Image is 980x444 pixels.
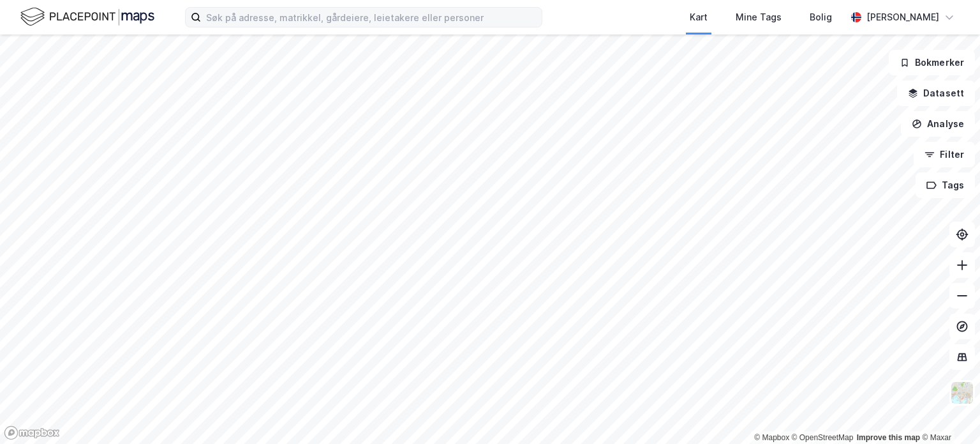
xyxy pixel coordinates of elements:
div: Kart [690,10,708,25]
div: Bolig [810,10,832,25]
img: logo.f888ab2527a4732fd821a326f86c7f29.svg [20,6,154,28]
div: Mine Tags [736,10,782,25]
input: Søk på adresse, matrikkel, gårdeiere, leietakere eller personer [201,8,542,27]
iframe: Chat Widget [916,383,980,444]
div: [PERSON_NAME] [866,10,939,25]
div: Kontrollprogram for chat [916,383,980,444]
